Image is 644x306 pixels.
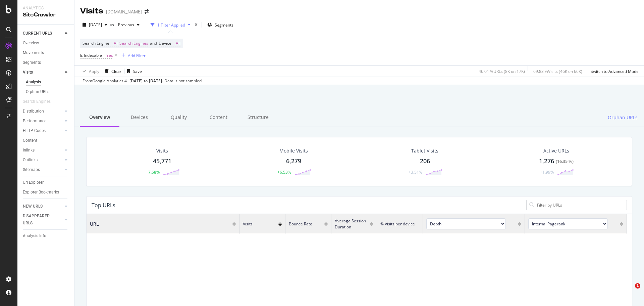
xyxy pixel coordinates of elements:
[106,51,113,60] span: Yes
[23,166,40,173] div: Sitemaps
[23,137,69,144] a: Content
[23,40,39,47] div: Overview
[591,69,639,74] div: Switch to Advanced Mode
[129,78,143,84] div: [DATE]
[83,78,202,84] div: From Google Analytics 4 - to Data is not sampled
[23,213,57,227] div: DISAPPEARED URLS
[89,69,99,74] div: Apply
[23,118,46,125] div: Performance
[172,40,175,46] span: =
[23,108,44,115] div: Distribution
[420,157,430,166] div: 206
[110,40,113,46] span: =
[23,147,63,154] a: Inlinks
[279,147,308,154] div: Mobile Visits
[23,157,38,164] div: Outlinks
[83,40,109,46] span: Search Engine
[133,69,142,74] div: Save
[23,232,69,239] a: Analysis Info
[238,108,278,127] div: Structure
[23,189,59,196] div: Explorer Bookmarks
[289,221,312,227] span: Bounce Rate
[23,11,69,19] div: SiteCrawler
[23,59,69,66] a: Segments
[621,283,637,299] iframe: Intercom live chat
[23,69,63,76] a: Visits
[277,169,291,175] div: +6.53%
[536,202,624,208] input: Filter by URLs
[90,221,99,227] span: URL
[23,98,51,105] div: Search Engines
[286,157,301,166] div: 6,279
[115,19,142,30] button: Previous
[26,79,69,86] a: Analysis
[153,157,171,166] div: 45,771
[23,69,33,76] div: Visits
[80,52,102,58] span: Is Indexable
[157,22,185,28] div: 1 Filter Applied
[26,79,41,86] div: Analysis
[111,69,121,74] div: Clear
[23,203,63,210] a: NEW URLS
[411,147,438,154] div: Tablet Visits
[215,22,233,28] span: Segments
[23,98,57,105] a: Search Engines
[89,22,102,28] span: 2025 Aug. 20th
[159,108,199,127] div: Quality
[156,147,168,154] div: Visits
[23,40,69,47] a: Overview
[103,52,105,58] span: =
[102,66,121,77] button: Clear
[23,127,63,134] a: HTTP Codes
[92,202,115,209] div: Top URLs
[119,51,146,59] button: Add Filter
[23,203,43,210] div: NEW URLS
[23,166,63,173] a: Sitemaps
[543,147,569,154] span: Active URLs
[533,69,582,74] div: 69.83 % Visits ( 46K on 66K )
[23,157,63,164] a: Outlinks
[23,30,63,37] a: CURRENT URLS
[539,157,574,166] div: 1,276
[23,5,69,11] div: Analytics
[176,39,180,48] span: All
[479,69,525,74] div: 46.01 % URLs ( 8K on 17K )
[335,218,367,229] span: Average Session Duration
[23,108,63,115] a: Distribution
[409,169,422,175] div: +3.51%
[110,22,115,28] span: vs
[243,221,253,227] span: Visits
[608,114,638,121] span: Orphan URLs
[149,78,163,84] div: [DATE] .
[119,108,159,127] div: Devices
[540,169,554,175] div: +1.99%
[199,108,238,127] div: Content
[124,66,142,77] button: Save
[556,159,574,165] div: ( 16.35 % )
[23,118,63,125] a: Performance
[635,283,640,289] span: 1
[23,147,35,154] div: Inlinks
[23,49,44,56] div: Movements
[128,53,146,58] div: Add Filter
[146,169,160,175] div: +7.68%
[23,30,52,37] div: CURRENT URLS
[23,179,44,186] div: Url Explorer
[80,66,99,77] button: Apply
[115,22,134,28] span: Previous
[205,19,236,30] button: Segments
[23,127,46,134] div: HTTP Codes
[23,213,63,227] a: DISAPPEARED URLS
[23,49,69,56] a: Movements
[380,221,415,227] span: % Visits per device
[23,232,46,239] div: Analysis Info
[26,88,49,95] div: Orphan URLs
[26,88,69,95] a: Orphan URLs
[145,9,149,14] div: arrow-right-arrow-left
[23,137,37,144] div: Content
[80,19,110,30] button: [DATE]
[23,189,69,196] a: Explorer Bookmarks
[588,66,639,77] button: Switch to Advanced Mode
[193,21,199,28] div: times
[528,218,616,229] span: [object Object]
